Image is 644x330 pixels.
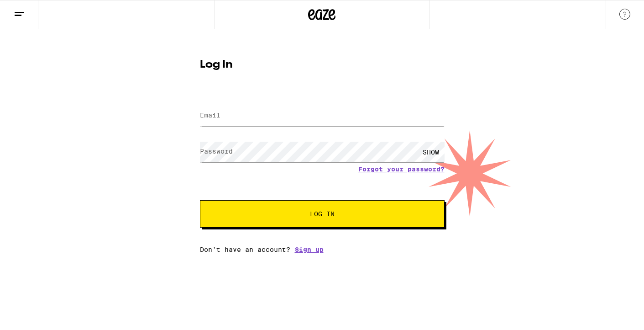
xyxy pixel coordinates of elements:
[200,106,445,126] input: Email
[200,246,445,253] div: Don't have an account?
[200,112,220,119] label: Email
[417,142,445,162] div: SHOW
[295,246,324,253] a: Sign up
[200,200,445,228] button: Log In
[200,148,233,155] label: Password
[358,165,445,173] a: Forgot your password?
[5,6,66,14] span: Hi. Need any help?
[310,211,335,217] span: Log In
[200,59,445,70] h1: Log In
